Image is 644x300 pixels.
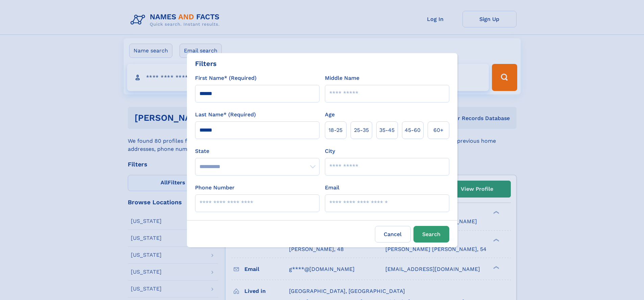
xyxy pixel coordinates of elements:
[379,126,395,134] span: 35‑45
[195,111,256,119] label: Last Name* (Required)
[433,126,444,134] span: 60+
[405,126,421,134] span: 45‑60
[325,147,335,155] label: City
[195,184,235,192] label: Phone Number
[325,111,335,119] label: Age
[413,226,449,243] button: Search
[329,126,342,134] span: 18‑25
[354,126,369,134] span: 25‑35
[195,147,319,155] label: State
[375,226,411,243] label: Cancel
[325,74,359,82] label: Middle Name
[325,184,339,192] label: Email
[195,74,257,82] label: First Name* (Required)
[195,59,217,69] div: Filters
